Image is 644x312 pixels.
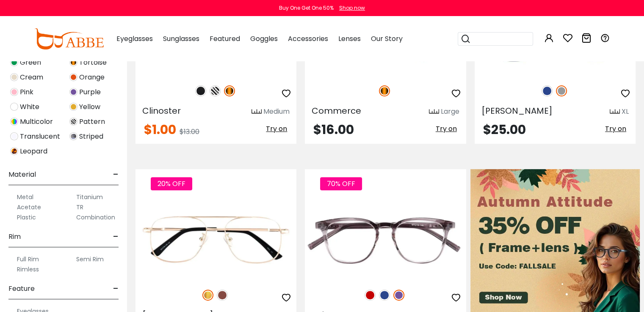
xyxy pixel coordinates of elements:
span: Orange [79,72,105,82]
img: size ruler [429,109,439,115]
button: Try on [433,123,459,134]
img: Translucent [10,132,18,140]
img: Blue [379,290,390,301]
span: Clinoster [142,105,181,117]
a: Shop now [335,4,365,11]
span: Yellow [79,102,100,112]
span: Our Story [371,34,403,44]
span: Try on [605,124,626,134]
img: Orange [69,73,77,81]
div: Shop now [339,4,365,12]
span: Leopard [20,146,47,156]
span: Eyeglasses [116,34,153,44]
span: - [113,227,119,247]
span: Tortoise [79,57,107,68]
label: Combination [76,212,115,222]
span: $1.00 [144,120,176,139]
img: Tortoise [69,58,77,66]
img: Gold [202,290,213,301]
span: Multicolor [20,117,53,127]
span: Commerce [312,105,361,117]
img: Green [10,58,18,66]
span: Cream [20,72,43,82]
span: 20% OFF [151,177,192,190]
span: Try on [436,124,457,134]
span: $16.00 [313,120,354,139]
img: Pink [10,88,18,96]
img: size ruler [610,109,620,115]
span: Lenses [338,34,361,44]
img: Red [365,290,376,301]
label: Semi Rim [76,254,104,264]
span: Sunglasses [163,34,199,44]
span: Rim [8,227,21,247]
span: Purple [79,87,101,97]
span: Featured [210,34,240,44]
img: White [10,103,18,111]
label: Plastic [17,212,36,222]
span: Translucent [20,131,60,142]
div: XL [622,107,629,117]
img: Pattern [69,118,77,126]
span: $13.00 [180,127,199,137]
img: Brown [217,290,228,301]
button: Try on [263,123,290,134]
img: Purple Zaire - TR ,Universal Bridge Fit [305,200,466,280]
span: Pink [20,87,33,97]
img: Purple [69,88,77,96]
img: Blue [542,85,553,96]
label: Acetate [17,202,41,212]
span: - [113,164,119,185]
span: Material [8,164,36,185]
img: Tortoise [379,85,390,96]
span: $25.00 [483,120,526,139]
span: Green [20,57,41,68]
img: Cream [10,73,18,81]
span: [PERSON_NAME] [481,105,553,117]
img: Multicolor [10,118,18,126]
img: Gray [556,85,567,96]
span: Try on [266,124,287,134]
div: Large [441,107,459,117]
img: Pattern [210,85,221,96]
img: Tortoise [224,85,235,96]
img: Purple [393,290,404,301]
span: Striped [79,131,103,142]
label: Titanium [76,192,103,202]
div: Medium [263,107,290,117]
img: Leopard [10,147,18,155]
img: Yellow [69,103,77,111]
label: Metal [17,192,33,202]
img: Gold Gatewood - Metal ,Adjust Nose Pads [135,200,296,280]
span: - [113,279,119,299]
label: Full Rim [17,254,39,264]
button: Try on [603,123,629,134]
div: Buy One Get One 50% [279,4,334,12]
img: size ruler [252,109,262,115]
img: Striped [69,132,77,140]
label: Rimless [17,264,39,274]
label: TR [76,202,83,212]
span: Accessories [288,34,328,44]
span: White [20,102,39,112]
span: 70% OFF [320,177,362,190]
img: abbeglasses.com [34,28,104,49]
span: Pattern [79,117,105,127]
span: Feature [8,279,35,299]
img: Matte Black [195,85,206,96]
span: Goggles [250,34,278,44]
